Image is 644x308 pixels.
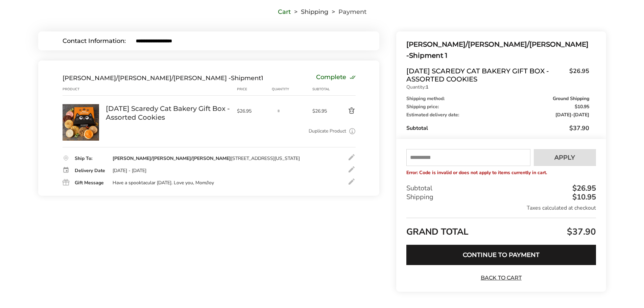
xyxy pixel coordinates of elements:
div: Shipping [406,193,596,202]
div: Shipping price: [406,104,589,109]
p: Quantity: [406,85,589,90]
div: Shipment 1 [406,39,589,61]
span: $26.95 [566,67,589,81]
div: Shipment [63,74,263,82]
div: Have a spooktacular [DATE]. Love you, Mom/Joy [113,180,214,186]
strong: 1 [426,84,428,90]
span: [DATE] [555,112,571,118]
p: Error: Code is invalid or does not apply to items currently in cart. [406,169,596,176]
span: $26.95 [237,108,269,114]
div: Delivery Date [75,168,106,173]
div: Subtotal [406,184,596,193]
span: Payment [338,9,366,14]
button: Apply [534,149,596,166]
div: $10.95 [571,193,596,201]
div: Estimated delivery date: [406,113,589,117]
div: GRAND TOTAL [406,218,596,240]
span: - [555,113,589,117]
button: Delete product [332,107,356,115]
a: Back to Cart [477,274,525,282]
div: Product [63,87,106,92]
span: 1 [261,74,263,82]
a: Halloween Scaredy Cat Bakery Gift Box - Assorted Cookies [63,104,99,110]
span: $37.90 [569,124,589,132]
li: Shipping [291,9,328,14]
span: [DATE] Scaredy Cat Bakery Gift Box - Assorted Cookies [406,67,566,83]
div: Price [237,87,272,92]
input: E-mail [136,38,355,44]
span: [DATE] [573,112,589,118]
div: Subtotal [406,124,589,132]
a: [DATE] Scaredy Cat Bakery Gift Box - Assorted Cookies [106,104,230,122]
div: Complete [316,74,356,82]
div: Shipping method: [406,96,589,101]
div: [STREET_ADDRESS][US_STATE] [113,156,300,162]
a: Cart [278,9,291,14]
span: $37.90 [565,226,596,238]
span: Apply [554,155,575,161]
a: Duplicate Product [309,127,346,135]
div: Taxes calculated at checkout [406,204,596,212]
span: Ground Shipping [553,96,589,101]
div: Subtotal [312,87,332,92]
div: Quantity [272,87,312,92]
span: [PERSON_NAME]/[PERSON_NAME]/[PERSON_NAME] - [63,74,231,82]
span: [PERSON_NAME]/[PERSON_NAME]/[PERSON_NAME] - [406,40,589,60]
a: [DATE] Scaredy Cat Bakery Gift Box - Assorted Cookies$26.95 [406,67,589,83]
input: Quantity input [272,104,285,118]
span: $10.95 [575,104,589,109]
img: Halloween Scaredy Cat Bakery Gift Box - Assorted Cookies [63,104,99,141]
div: $26.95 [571,185,596,192]
div: Contact Information: [63,38,136,44]
strong: [PERSON_NAME]/[PERSON_NAME]/[PERSON_NAME] [113,155,231,162]
button: Continue to Payment [406,245,596,265]
div: Ship To: [75,156,106,161]
div: [DATE] - [DATE] [113,168,146,174]
span: $26.95 [312,108,332,114]
div: Gift Message [75,181,106,185]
